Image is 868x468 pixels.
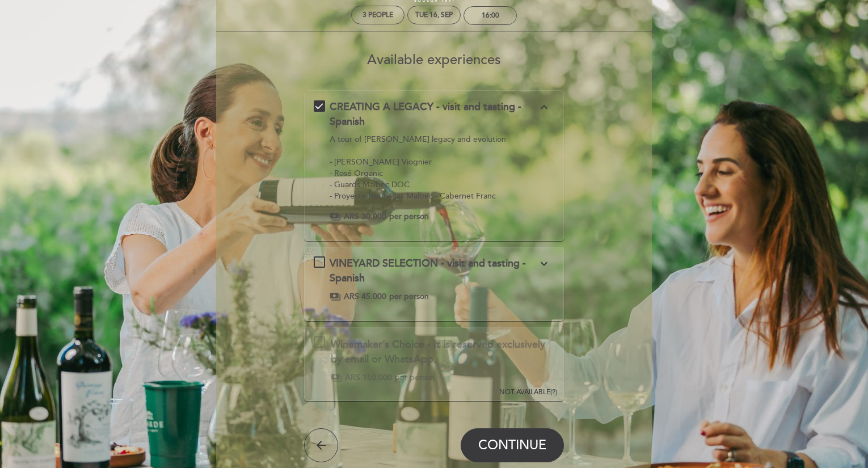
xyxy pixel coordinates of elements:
span: NOT AVAILABLE [499,388,550,397]
button: NOT AVAILABLE(?) [496,327,561,398]
md-checkbox: VINEYARD SELECTION - visit and tasting - Spanish expand_more Expression of terroirs and estates o... [314,256,555,302]
i: arrow_back [314,439,328,452]
span: Available experiences [367,52,501,68]
span: CREATING A LEGACY - visit and tasting - Spanish [330,100,521,128]
span: ARS 150.000 [345,372,392,383]
button: expand_more [534,256,554,271]
div: (?) [499,387,557,397]
span: CONTINUE [478,437,546,453]
div: 16:00 [482,11,499,20]
button: expand_less [534,100,554,115]
span: per person [389,211,429,222]
span: payments [331,372,342,383]
div: Tue 16, Sep [415,11,453,19]
span: payments [330,291,341,302]
span: per person [389,291,429,302]
div: Winemaker’s Choice - It is reserved exclusively by email or WhatsApp. [331,338,554,366]
md-checkbox: CREATING A LEGACY - visit and tasting - Spanish expand_more A tour of Lagarde's legacy and evolut... [314,100,555,222]
span: payments [330,211,341,222]
span: VINEYARD SELECTION - visit and tasting - Spanish [330,257,526,284]
i: expand_less [537,100,551,114]
span: ARS 30.000 [344,211,386,222]
i: expand_more [537,257,551,271]
span: ARS 45.000 [344,291,386,302]
span: 3 people [363,11,393,19]
span: per person [395,372,435,383]
p: A tour of [PERSON_NAME] legacy and evolution - [PERSON_NAME] Viognier - Rosé Organic - Guards Mal... [330,134,538,202]
button: CONTINUE [461,428,564,462]
button: arrow_back [304,428,338,462]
